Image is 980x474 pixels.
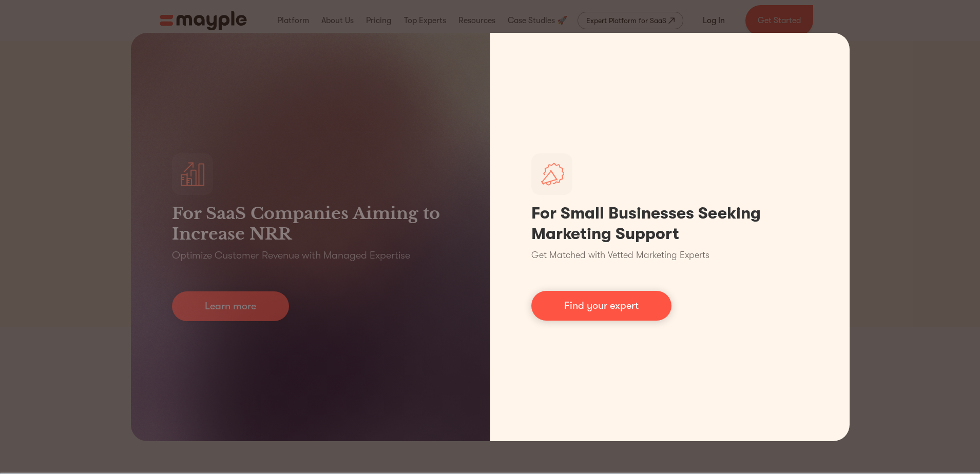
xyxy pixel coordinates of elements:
[172,248,410,263] p: Optimize Customer Revenue with Managed Expertise
[531,291,671,321] a: Find your expert
[531,203,809,244] h1: For Small Businesses Seeking Marketing Support
[531,248,709,262] p: Get Matched with Vetted Marketing Experts
[172,203,449,244] h3: For SaaS Companies Aiming to Increase NRR
[172,291,289,321] a: Learn more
